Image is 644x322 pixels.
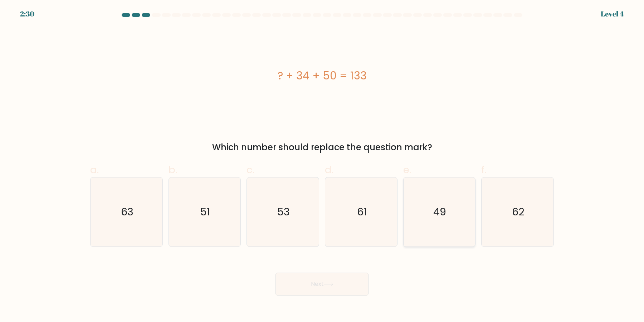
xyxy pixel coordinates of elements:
span: f. [481,163,486,177]
span: e. [403,163,411,177]
div: Level 4 [601,9,624,19]
text: 63 [121,205,133,219]
text: 53 [277,205,290,219]
span: b. [169,163,177,177]
text: 51 [200,205,210,219]
span: d. [325,163,333,177]
div: ? + 34 + 50 = 133 [90,68,554,84]
text: 49 [434,205,447,219]
button: Next [275,273,369,296]
text: 61 [357,205,367,219]
span: a. [90,163,99,177]
div: 2:30 [20,9,34,19]
div: Which number should replace the question mark? [94,141,550,154]
span: c. [247,163,254,177]
text: 62 [512,205,525,219]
